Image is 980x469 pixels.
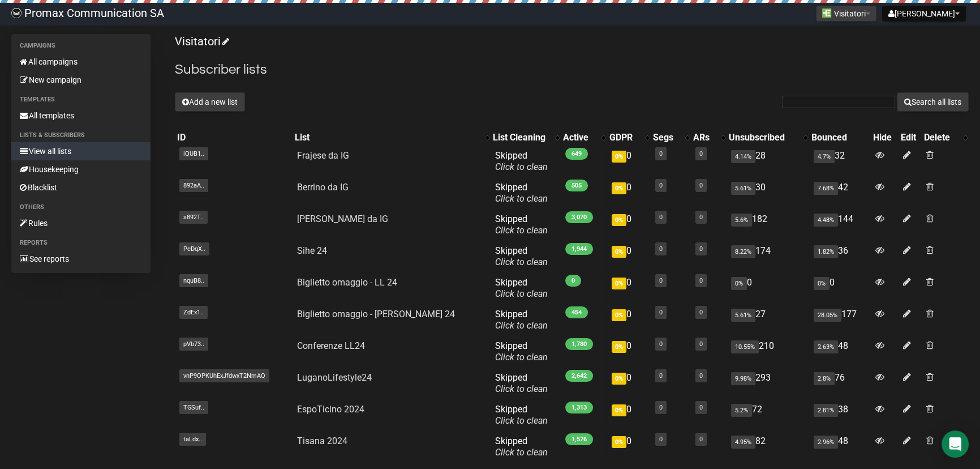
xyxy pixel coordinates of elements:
td: 36 [809,241,871,272]
div: GDPR [609,132,639,143]
a: Click to clean [495,225,548,236]
li: Lists & subscribers [11,129,151,142]
a: Housekeeping [11,160,151,178]
a: 0 [659,277,663,284]
span: Skipped [495,404,548,426]
div: List [295,132,479,143]
td: 144 [809,209,871,241]
a: Tisana 2024 [297,436,347,446]
span: 0% [814,277,829,290]
a: 0 [699,340,703,348]
span: 5.61% [731,182,755,195]
span: 4.48% [814,214,838,227]
th: Bounced: No sort applied, sorting is disabled [809,130,871,146]
span: Skipped [495,340,548,363]
td: 0 [727,272,809,304]
a: 0 [659,372,663,380]
span: 5.6% [731,214,752,227]
span: 4.14% [731,150,755,163]
span: 1,576 [565,433,593,445]
a: 0 [699,436,703,443]
div: Active [563,132,596,143]
a: Click to clean [495,320,548,331]
span: 9.98% [731,372,755,385]
td: 0 [607,177,651,209]
span: 2.63% [814,340,838,353]
span: s892T.. [179,211,208,224]
li: Reports [11,236,151,250]
span: 2,642 [565,370,593,382]
span: 4.7% [814,150,835,163]
a: See reports [11,250,151,268]
a: [PERSON_NAME] da IG [297,214,388,224]
a: 0 [659,309,663,316]
span: 5.61% [731,309,755,322]
a: Berrino da IG [297,182,349,193]
span: 0% [612,341,626,353]
span: 0 [565,275,581,287]
div: Hide [873,132,896,143]
div: Bounced [811,132,869,143]
td: 42 [809,177,871,209]
td: 48 [809,336,871,368]
span: Skipped [495,182,548,204]
span: 2.96% [814,436,838,449]
span: Skipped [495,372,548,394]
li: Others [11,201,151,214]
span: ZdEx1.. [179,306,208,319]
td: 72 [727,399,809,431]
a: 0 [659,245,663,253]
span: 0% [612,182,626,194]
td: 182 [727,209,809,241]
td: 210 [727,336,809,368]
a: 0 [699,404,703,411]
span: 892aA.. [179,179,208,192]
th: List: No sort applied, activate to apply an ascending sort [293,130,491,146]
th: Hide: No sort applied, sorting is disabled [871,130,899,146]
span: 2.8% [814,372,835,385]
a: 0 [659,404,663,411]
a: 0 [699,182,703,189]
div: Delete [924,132,957,143]
span: 1,780 [565,338,593,350]
th: GDPR: No sort applied, activate to apply an ascending sort [607,130,651,146]
td: 82 [727,431,809,463]
img: 88c7fc33e09b74c4e8267656e4bfd945 [11,8,22,18]
span: 0% [612,246,626,258]
td: 30 [727,177,809,209]
a: EspoTicino 2024 [297,404,364,415]
span: 0% [731,277,747,290]
span: 1.82% [814,245,838,258]
th: Segs: No sort applied, activate to apply an ascending sort [651,130,691,146]
button: Search all lists [897,92,969,112]
a: Click to clean [495,288,548,299]
span: 4.95% [731,436,755,449]
div: ID [177,132,290,143]
a: Click to clean [495,415,548,426]
a: 0 [699,150,703,157]
a: Click to clean [495,257,548,267]
span: 8.22% [731,245,755,258]
div: Unsubscribed [729,132,798,143]
span: 5.2% [731,404,752,417]
button: [PERSON_NAME] [882,6,966,22]
th: Edit: No sort applied, sorting is disabled [898,130,922,146]
th: Active: No sort applied, activate to apply an ascending sort [561,130,607,146]
td: 38 [809,399,871,431]
td: 28 [727,146,809,177]
td: 293 [727,368,809,399]
div: ARs [693,132,715,143]
span: 2.81% [814,404,838,417]
a: All campaigns [11,53,151,71]
td: 174 [727,241,809,272]
li: Campaigns [11,39,151,53]
td: 0 [607,431,651,463]
span: 1,313 [565,402,593,413]
td: 32 [809,146,871,177]
th: ARs: No sort applied, activate to apply an ascending sort [691,130,727,146]
span: 454 [565,306,588,318]
span: vnP9OPKUhExJfdwxT2NmAQ [179,369,269,382]
h2: Subscriber lists [175,59,969,80]
span: Skipped [495,436,548,458]
th: List Cleaning: No sort applied, activate to apply an ascending sort [491,130,561,146]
